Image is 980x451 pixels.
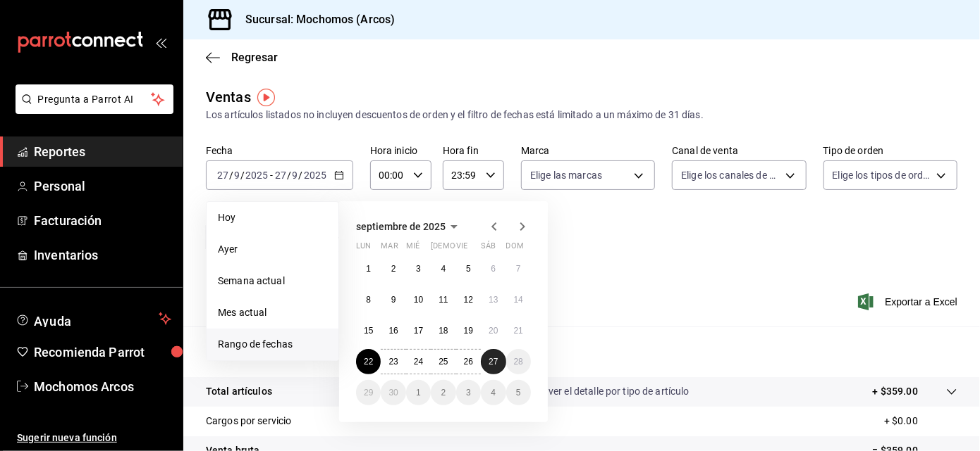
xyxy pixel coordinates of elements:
[456,256,481,281] button: 5 de septiembre de 2025
[516,264,521,274] abbr: 7 de septiembre de 2025
[356,349,381,374] button: 22 de septiembre de 2025
[414,326,423,336] abbr: 17 de septiembre de 2025
[431,349,455,374] button: 25 de septiembre de 2025
[356,256,381,281] button: 1 de septiembre de 2025
[34,142,171,161] span: Reportes
[823,146,957,156] label: Tipo de orden
[34,377,171,396] span: Mochomos Arcos
[431,380,455,405] button: 2 de octubre de 2025
[381,256,405,281] button: 2 de septiembre de 2025
[481,380,506,405] button: 4 de octubre de 2025
[406,256,431,281] button: 3 de septiembre de 2025
[391,295,396,305] abbr: 9 de septiembre de 2025
[356,221,446,232] span: septiembre de 2025
[506,318,531,343] button: 21 de septiembre de 2025
[481,241,496,256] abbr: sábado
[388,357,398,367] abbr: 23 de septiembre de 2025
[481,318,506,343] button: 20 de septiembre de 2025
[514,326,523,336] abbr: 21 de septiembre de 2025
[206,414,292,428] p: Cargos por servicio
[416,264,421,274] abbr: 3 de septiembre de 2025
[414,357,423,367] abbr: 24 de septiembre de 2025
[206,384,272,399] p: Total artículos
[292,170,299,181] input: --
[431,318,455,343] button: 18 de septiembre de 2025
[406,287,431,312] button: 10 de septiembre de 2025
[406,380,431,405] button: 1 de octubre de 2025
[514,357,523,367] abbr: 28 de septiembre de 2025
[218,210,327,225] span: Hoy
[364,388,373,398] abbr: 29 de septiembre de 2025
[34,177,171,196] span: Personal
[388,388,398,398] abbr: 30 de septiembre de 2025
[491,264,496,274] abbr: 6 de septiembre de 2025
[233,170,240,181] input: --
[356,287,381,312] button: 8 de septiembre de 2025
[234,11,395,28] h3: Sucursal: Mochomos (Arcos)
[388,326,398,336] abbr: 16 de septiembre de 2025
[456,241,467,256] abbr: viernes
[381,287,405,312] button: 9 de septiembre de 2025
[481,287,506,312] button: 13 de septiembre de 2025
[287,170,291,181] span: /
[481,256,506,281] button: 6 de septiembre de 2025
[406,349,431,374] button: 24 de septiembre de 2025
[672,146,806,156] label: Canal de venta
[466,388,471,398] abbr: 3 de octubre de 2025
[364,357,373,367] abbr: 22 de septiembre de 2025
[370,146,431,156] label: Hora inicio
[530,168,602,182] span: Elige las marcas
[218,305,327,320] span: Mes actual
[366,295,371,305] abbr: 8 de septiembre de 2025
[439,295,448,305] abbr: 11 de septiembre de 2025
[516,388,521,398] abbr: 5 de octubre de 2025
[356,218,463,235] button: septiembre de 2025
[456,318,481,343] button: 19 de septiembre de 2025
[681,168,780,182] span: Elige los canales de venta
[464,295,473,305] abbr: 12 de septiembre de 2025
[391,264,396,274] abbr: 2 de septiembre de 2025
[206,87,251,108] div: Ventas
[356,318,381,343] button: 15 de septiembre de 2025
[17,431,171,445] span: Sugerir nueva función
[884,414,957,428] p: + $0.00
[506,256,531,281] button: 7 de septiembre de 2025
[833,168,931,182] span: Elige los tipos de orden
[431,256,455,281] button: 4 de septiembre de 2025
[299,170,303,181] span: /
[431,287,455,312] button: 11 de septiembre de 2025
[206,146,353,156] label: Fecha
[381,349,405,374] button: 23 de septiembre de 2025
[257,89,275,106] img: Tooltip marker
[10,102,173,117] a: Pregunta a Parrot AI
[155,37,166,48] button: open_drawer_menu
[861,293,957,310] span: Exportar a Excel
[441,388,446,398] abbr: 2 de octubre de 2025
[416,388,421,398] abbr: 1 de octubre de 2025
[514,295,523,305] abbr: 14 de septiembre de 2025
[439,357,448,367] abbr: 25 de septiembre de 2025
[231,51,278,64] span: Regresar
[406,241,419,256] abbr: miércoles
[381,241,398,256] abbr: martes
[873,384,918,399] p: + $359.00
[456,287,481,312] button: 12 de septiembre de 2025
[464,357,473,367] abbr: 26 de septiembre de 2025
[414,295,423,305] abbr: 10 de septiembre de 2025
[356,241,371,256] abbr: lunes
[240,170,245,181] span: /
[218,242,327,257] span: Ayer
[456,349,481,374] button: 26 de septiembre de 2025
[506,287,531,312] button: 14 de septiembre de 2025
[439,326,448,336] abbr: 18 de septiembre de 2025
[206,108,957,122] div: Los artículos listados no incluyen descuentos de orden y el filtro de fechas está limitado a un m...
[456,380,481,405] button: 3 de octubre de 2025
[491,388,496,398] abbr: 4 de octubre de 2025
[364,326,373,336] abbr: 15 de septiembre de 2025
[38,92,152,107] span: Pregunta a Parrot AI
[506,349,531,374] button: 28 de septiembre de 2025
[356,380,381,405] button: 29 de septiembre de 2025
[206,51,278,64] button: Regresar
[303,170,327,181] input: ----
